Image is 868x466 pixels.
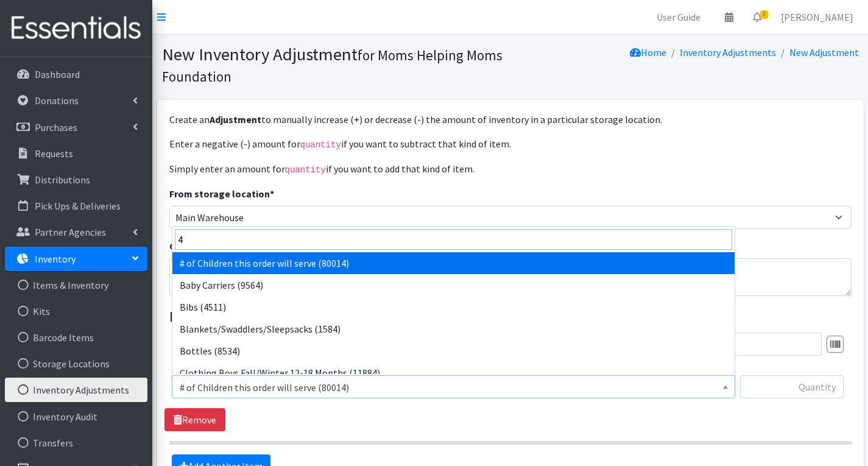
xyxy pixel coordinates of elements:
[169,239,214,253] label: Comment
[162,46,503,85] small: for Moms Helping Moms Foundation
[760,10,768,19] span: 3
[210,113,261,125] strong: Adjustment
[5,351,147,376] a: Storage Locations
[180,379,727,396] span: # of Children this order will serve (80014)
[35,174,90,186] p: Distributions
[5,404,147,429] a: Inventory Audit
[5,247,147,271] a: Inventory
[5,141,147,166] a: Requests
[680,46,776,58] a: Inventory Adjustments
[771,5,863,29] a: [PERSON_NAME]
[5,8,147,49] img: HumanEssentials
[172,274,735,296] li: Baby Carriers (9564)
[162,44,506,86] h1: New Inventory Adjustment
[5,168,147,192] a: Distributions
[647,5,710,29] a: User Guide
[169,186,274,201] label: From storage location
[35,200,121,212] p: Pick Ups & Deliveries
[5,62,147,86] a: Dashboard
[5,220,147,244] a: Partner Agencies
[743,5,771,29] a: 3
[172,318,735,340] li: Blankets/Swaddlers/Sleepsacks (1584)
[172,362,735,384] li: Clothing Boys Fall/Winter 12-18 Months (11884)
[169,161,852,177] p: Simply enter an amount for if you want to add that kind of item.
[5,299,147,323] a: Kits
[35,226,106,238] p: Partner Agencies
[35,121,77,133] p: Purchases
[740,375,844,398] input: Quantity
[5,88,147,113] a: Donations
[300,140,341,150] code: quantity
[172,340,735,362] li: Bottles (8534)
[169,136,852,152] p: Enter a negative (-) amount for if you want to subtract that kind of item.
[172,296,735,318] li: Bibs (4511)
[164,408,225,431] a: Remove
[35,94,79,107] p: Donations
[270,188,274,200] abbr: required
[169,306,852,328] legend: Items in this adjustment
[285,165,326,175] code: quantity
[5,325,147,350] a: Barcode Items
[35,147,73,160] p: Requests
[35,68,80,80] p: Dashboard
[5,273,147,297] a: Items & Inventory
[172,375,735,398] span: # of Children this order will serve (80014)
[35,253,76,265] p: Inventory
[5,194,147,218] a: Pick Ups & Deliveries
[5,115,147,139] a: Purchases
[789,46,859,58] a: New Adjustment
[5,378,147,402] a: Inventory Adjustments
[172,252,735,274] li: # of Children this order will serve (80014)
[5,431,147,455] a: Transfers
[169,112,852,127] p: Create an to manually increase (+) or decrease (-) the amount of inventory in a particular storag...
[630,46,666,58] a: Home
